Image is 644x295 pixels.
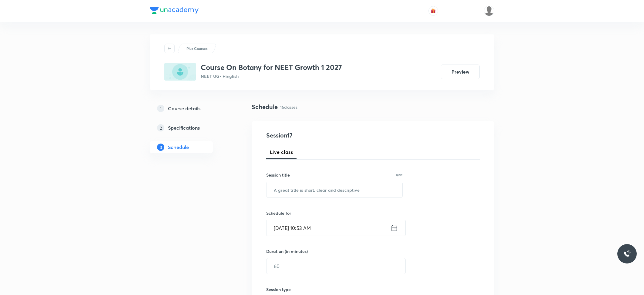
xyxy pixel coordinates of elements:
button: avatar [428,6,438,16]
img: 05EA9668-3358-4592-8CC0-5444EDFA9AE5_plus.png [164,63,196,81]
p: 0/99 [396,174,403,177]
p: 3 [157,144,164,151]
p: 2 [157,124,164,131]
h6: Schedule for [266,210,403,216]
h6: Session type [266,286,291,293]
h3: Course On Botany for NEET Growth 1 2027 [201,63,342,72]
img: Company Logo [150,7,199,14]
img: ttu [623,250,631,257]
h6: Duration (in minutes) [266,248,308,254]
button: Preview [441,65,480,79]
h6: Session title [266,172,290,178]
p: 1 [157,105,164,112]
p: 16 classes [280,104,297,110]
a: 2Specifications [150,122,232,134]
h4: Schedule [252,102,278,111]
h5: Schedule [168,144,189,151]
h5: Specifications [168,124,200,131]
p: Plus Courses [186,46,207,51]
h5: Course details [168,105,200,112]
input: A great title is short, clear and descriptive [267,182,402,197]
span: Live class [270,148,293,156]
a: Company Logo [150,7,199,15]
a: 1Course details [150,102,232,114]
p: NEET UG • Hinglish [201,73,342,79]
h4: Session 17 [266,131,377,140]
img: Divya tyagi [484,6,494,16]
img: avatar [431,8,436,14]
input: 60 [267,258,405,274]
